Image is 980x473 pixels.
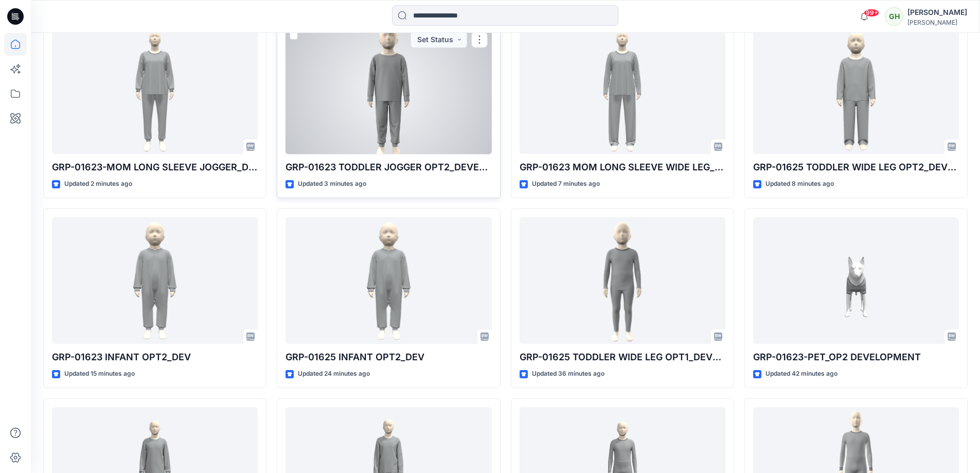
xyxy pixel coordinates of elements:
[52,350,258,364] p: GRP-01623 INFANT OPT2_DEV
[520,350,725,364] p: GRP-01625 TODDLER WIDE LEG OPT1_DEVELOPMENT
[907,6,967,19] div: [PERSON_NAME]
[532,369,604,379] p: Updated 36 minutes ago
[864,9,879,17] span: 99+
[765,179,834,189] p: Updated 8 minutes ago
[753,160,959,174] p: GRP-01625 TODDLER WIDE LEG OPT2_DEVELOPMENT
[520,217,725,344] a: GRP-01625 TODDLER WIDE LEG OPT1_DEVELOPMENT
[907,19,967,26] div: [PERSON_NAME]
[753,27,959,154] a: GRP-01625 TODDLER WIDE LEG OPT2_DEVELOPMENT
[885,7,903,26] div: GH
[286,217,491,344] a: GRP-01625 INFANT OPT2_DEV
[532,179,600,189] p: Updated 7 minutes ago
[64,179,132,189] p: Updated 2 minutes ago
[520,160,725,174] p: GRP-01623 MOM LONG SLEEVE WIDE LEG_DEV
[52,27,258,154] a: GRP-01623-MOM LONG SLEEVE JOGGER_DEV_REV2
[765,369,838,379] p: Updated 42 minutes ago
[286,160,491,174] p: GRP-01623 TODDLER JOGGER OPT2_DEVELOPMENT
[52,160,258,174] p: GRP-01623-MOM LONG SLEEVE JOGGER_DEV_REV2
[520,27,725,154] a: GRP-01623 MOM LONG SLEEVE WIDE LEG_DEV
[753,217,959,344] a: GRP-01623-PET_OP2 DEVELOPMENT
[52,217,258,344] a: GRP-01623 INFANT OPT2_DEV
[298,369,370,379] p: Updated 24 minutes ago
[753,350,959,364] p: GRP-01623-PET_OP2 DEVELOPMENT
[286,350,491,364] p: GRP-01625 INFANT OPT2_DEV
[298,179,366,189] p: Updated 3 minutes ago
[64,369,135,379] p: Updated 15 minutes ago
[286,27,491,154] a: GRP-01623 TODDLER JOGGER OPT2_DEVELOPMENT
